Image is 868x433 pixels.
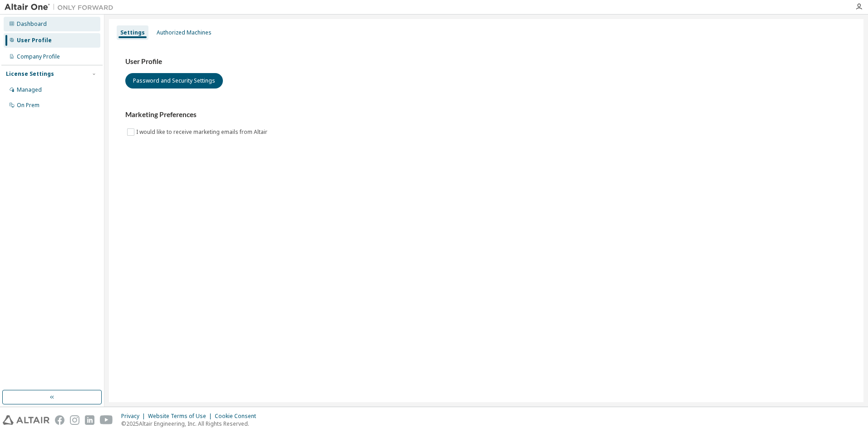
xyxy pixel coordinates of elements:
button: Password and Security Settings [125,73,223,89]
img: altair_logo.svg [3,415,49,425]
div: Privacy [121,413,148,420]
div: Managed [17,86,42,93]
div: User Profile [17,37,52,44]
img: instagram.svg [70,415,79,425]
img: linkedin.svg [85,415,94,425]
div: Website Terms of Use [148,413,215,420]
h3: Marketing Preferences [125,110,847,119]
p: © 2025 Altair Engineering, Inc. All Rights Reserved. [121,420,261,428]
div: Settings [120,29,145,36]
img: youtube.svg [100,415,113,425]
div: Authorized Machines [157,29,212,36]
div: Cookie Consent [215,413,261,420]
label: I would like to receive marketing emails from Altair [136,127,269,138]
div: License Settings [6,70,54,78]
div: On Prem [17,102,39,109]
img: facebook.svg [55,415,64,425]
h3: User Profile [125,57,847,66]
img: Altair One [5,3,118,12]
div: Company Profile [17,53,60,60]
div: Dashboard [17,20,47,28]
